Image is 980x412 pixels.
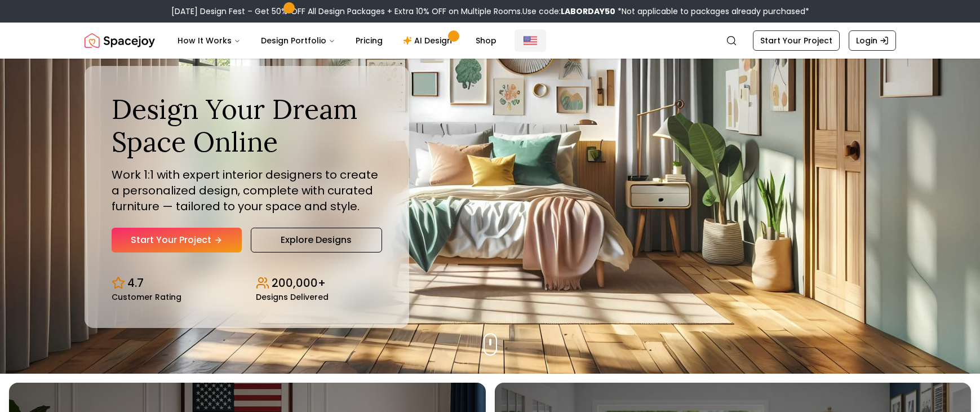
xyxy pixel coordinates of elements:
a: Start Your Project [112,228,242,252]
h1: Design Your Dream Space Online [112,93,382,158]
button: Design Portfolio [252,29,344,52]
a: Login [849,30,896,51]
span: Use code: [522,6,615,17]
a: Spacejoy [85,29,155,52]
div: [DATE] Design Fest – Get 50% OFF All Design Packages + Extra 10% OFF on Multiple Rooms. [171,6,809,17]
nav: Main [168,29,505,52]
b: LABORDAY50 [561,6,615,17]
p: 4.7 [127,275,144,291]
p: Work 1:1 with expert interior designers to create a personalized design, complete with curated fu... [112,167,382,214]
a: Explore Designs [251,228,382,252]
img: Spacejoy Logo [85,29,155,52]
a: AI Design [394,29,464,52]
p: 200,000+ [272,275,326,291]
a: Start Your Project [753,30,840,51]
small: Customer Rating [112,293,181,301]
span: *Not applicable to packages already purchased* [615,6,809,17]
a: Pricing [347,29,392,52]
small: Designs Delivered [256,293,329,301]
div: Design stats [112,266,382,301]
button: How It Works [168,29,250,52]
nav: Global [85,23,896,59]
img: United States [524,34,537,47]
a: Shop [467,29,505,52]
